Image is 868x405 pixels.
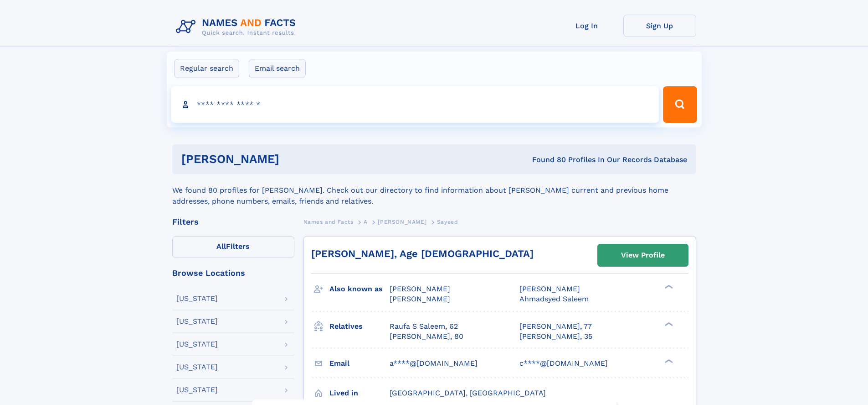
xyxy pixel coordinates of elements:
[172,236,294,258] label: Filters
[390,321,458,331] a: Raufa S Saleem, 62
[390,284,450,293] span: [PERSON_NAME]
[437,219,458,225] span: Sayeed
[390,389,546,397] span: [GEOGRAPHIC_DATA], [GEOGRAPHIC_DATA]
[364,219,368,225] span: A
[172,218,294,226] div: Filters
[176,341,218,348] div: [US_STATE]
[181,153,406,165] h1: [PERSON_NAME]
[519,321,592,331] a: [PERSON_NAME], 77
[378,216,426,227] a: [PERSON_NAME]
[329,281,390,297] h3: Also known as
[172,15,303,39] img: Logo Names and Facts
[216,242,226,251] span: All
[329,385,390,401] h3: Lived in
[519,331,592,342] a: [PERSON_NAME], 35
[378,219,426,225] span: [PERSON_NAME]
[176,318,218,325] div: [US_STATE]
[390,295,450,303] span: [PERSON_NAME]
[329,319,390,334] h3: Relatives
[598,244,688,266] a: View Profile
[311,248,534,259] a: [PERSON_NAME], Age [DEMOGRAPHIC_DATA]
[364,216,368,227] a: A
[390,331,463,342] a: [PERSON_NAME], 80
[663,358,673,364] div: ❯
[623,15,696,37] a: Sign Up
[172,269,294,277] div: Browse Locations
[249,59,306,78] label: Email search
[303,216,354,227] a: Names and Facts
[171,86,659,123] input: search input
[172,174,696,207] div: We found 80 profiles for [PERSON_NAME]. Check out our directory to find information about [PERSON...
[519,295,589,303] span: Ahmadsyed Saleem
[329,356,390,371] h3: Email
[176,295,218,302] div: [US_STATE]
[550,15,623,37] a: Log In
[519,284,580,293] span: [PERSON_NAME]
[663,86,697,123] button: Search Button
[663,284,673,290] div: ❯
[176,386,218,394] div: [US_STATE]
[174,59,239,78] label: Regular search
[663,321,673,327] div: ❯
[176,363,218,371] div: [US_STATE]
[406,155,687,165] div: Found 80 Profiles In Our Records Database
[621,245,665,266] div: View Profile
